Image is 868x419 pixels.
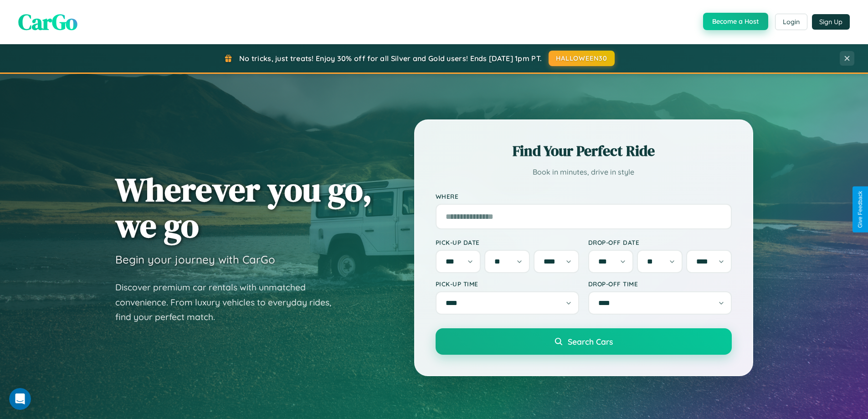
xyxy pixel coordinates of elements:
button: Search Cars [436,328,732,355]
span: Search Cars [568,336,613,347]
button: Sign Up [812,14,850,30]
label: Drop-off Date [588,238,732,246]
label: Where [436,192,732,200]
label: Pick-up Date [436,238,579,246]
button: Become a Host [703,13,768,30]
button: Login [775,14,807,30]
p: Discover premium car rentals with unmatched convenience. From luxury vehicles to everyday rides, ... [115,280,343,325]
label: Pick-up Time [436,280,579,288]
p: Book in minutes, drive in style [436,166,732,179]
div: Give Feedback [857,191,863,228]
h1: Wherever you go, we go [115,171,372,243]
span: No tricks, just treats! Enjoy 30% off for all Silver and Gold users! Ends [DATE] 1pm PT. [239,54,542,63]
iframe: Intercom live chat [9,388,31,410]
h3: Begin your journey with CarGo [115,253,275,266]
h2: Find Your Perfect Ride [436,141,732,161]
span: CarGo [18,7,77,37]
button: HALLOWEEN30 [549,51,615,66]
label: Drop-off Time [588,280,732,288]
